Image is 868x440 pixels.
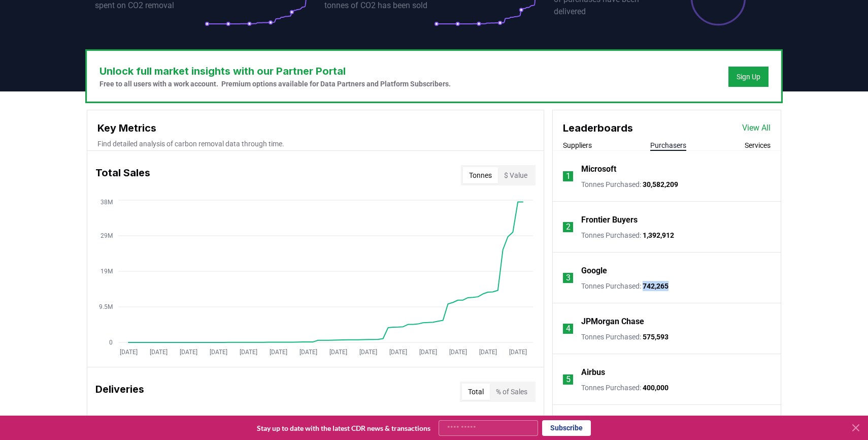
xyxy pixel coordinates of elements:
tspan: [DATE] [419,349,437,356]
tspan: [DATE] [329,349,347,356]
a: Sign Up [737,72,760,82]
button: Purchasers [650,140,686,150]
tspan: [DATE] [479,349,497,356]
span: 742,265 [643,282,669,290]
tspan: [DATE] [150,349,168,356]
p: Tonnes Purchased : [581,230,674,240]
h3: Leaderboards [563,120,633,136]
a: Microsoft [581,163,616,175]
tspan: 19M [101,268,113,275]
p: 5 [566,373,571,386]
tspan: 29M [101,232,113,239]
p: Find detailed analysis of carbon removal data through time. [97,139,533,149]
p: Tonnes Purchased : [581,332,669,342]
span: 400,000 [643,384,669,392]
tspan: [DATE] [210,349,227,356]
tspan: [DATE] [120,349,138,356]
tspan: 38M [101,199,113,206]
button: Services [745,140,771,150]
tspan: [DATE] [389,349,407,356]
tspan: [DATE] [240,349,257,356]
span: 30,582,209 [643,180,678,188]
p: 3 [566,272,571,284]
tspan: [DATE] [359,349,377,356]
span: 1,392,912 [643,231,674,239]
p: Tonnes Purchased : [581,281,669,291]
p: Tonnes Purchased : [581,383,669,393]
h3: Total Sales [95,165,150,185]
tspan: [DATE] [270,349,287,356]
button: % of Sales [490,384,533,400]
span: 575,593 [643,333,669,341]
h3: Unlock full market insights with our Partner Portal [99,64,451,79]
a: JPMorgan Chase [581,316,644,328]
p: 2 [566,221,571,233]
button: Total [462,384,490,400]
tspan: 9.5M [99,303,113,310]
tspan: [DATE] [299,349,317,356]
tspan: 0 [109,339,113,346]
button: Tonnes [463,167,498,183]
a: Frontier Buyers [581,214,638,226]
button: $ Value [498,167,533,183]
a: Airbus [581,366,605,379]
p: Free to all users with a work account. Premium options available for Data Partners and Platform S... [99,79,451,89]
a: View All [742,122,771,134]
tspan: [DATE] [449,349,467,356]
h3: Deliveries [95,382,144,402]
tspan: [DATE] [509,349,527,356]
button: Sign Up [728,67,769,87]
tspan: [DATE] [180,349,197,356]
p: 1 [566,170,571,182]
p: 4 [566,323,571,335]
p: Tonnes Purchased : [581,179,678,190]
button: Suppliers [563,140,592,150]
a: Google [581,265,607,277]
h3: Key Metrics [97,120,533,136]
